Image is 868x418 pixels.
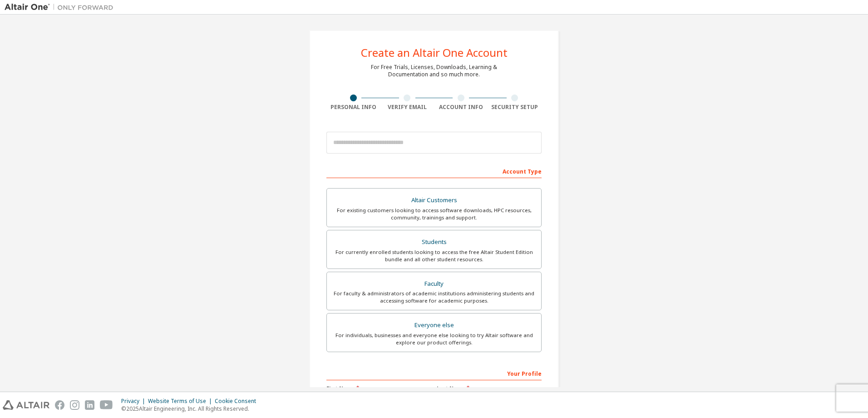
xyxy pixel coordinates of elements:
[70,400,79,410] img: instagram.svg
[121,398,148,405] div: Privacy
[332,236,536,249] div: Students
[326,366,542,380] div: Your Profile
[326,164,542,178] div: Account Type
[361,47,508,58] div: Create an Altair One Account
[371,64,497,78] div: For Free Trials, Licenses, Downloads, Learning & Documentation and so much more.
[326,104,380,111] div: Personal Info
[332,194,536,207] div: Altair Customers
[215,398,261,405] div: Cookie Consent
[434,104,488,111] div: Account Info
[332,249,536,263] div: For currently enrolled students looking to access the free Altair Student Edition bundle and all ...
[55,400,64,410] img: facebook.svg
[332,332,536,346] div: For individuals, businesses and everyone else looking to try Altair software and explore our prod...
[488,104,542,111] div: Security Setup
[332,278,536,290] div: Faculty
[148,398,215,405] div: Website Terms of Use
[326,385,431,392] label: First Name
[5,3,118,12] img: Altair One
[332,319,536,332] div: Everyone else
[437,385,542,392] label: Last Name
[332,207,536,221] div: For existing customers looking to access software downloads, HPC resources, community, trainings ...
[121,405,261,413] p: © 2025 Altair Engineering, Inc. All Rights Reserved.
[380,104,434,111] div: Verify Email
[100,400,113,410] img: youtube.svg
[3,400,49,410] img: altair_logo.svg
[85,400,94,410] img: linkedin.svg
[332,290,536,304] div: For faculty & administrators of academic institutions administering students and accessing softwa...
